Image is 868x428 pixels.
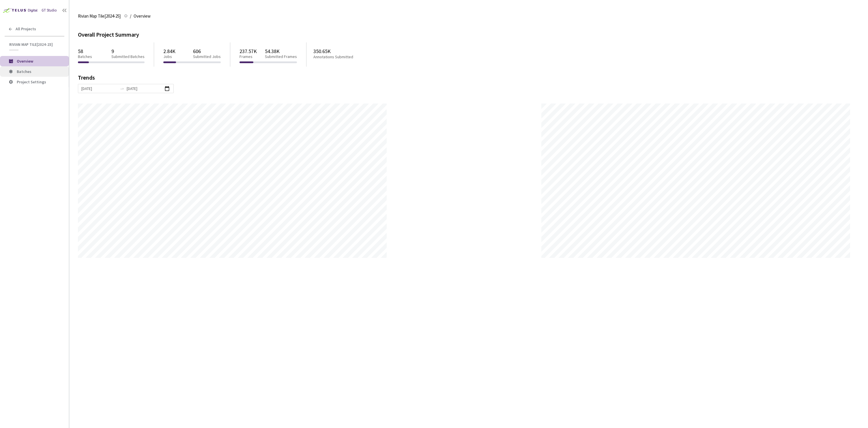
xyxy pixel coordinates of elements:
div: GT Studio [42,7,57,13]
div: Trends [78,75,851,84]
span: swap-right [120,86,124,91]
span: Batches [17,69,31,74]
span: Overview [134,13,151,20]
span: All Projects [16,27,36,31]
p: 54.38K [265,48,297,54]
div: Overall Project Summary [78,30,859,39]
p: Batches [78,54,92,59]
p: 606 [193,48,221,54]
p: 9 [111,48,145,54]
span: Rivian Map Tile[2024-25] [78,13,121,20]
p: Annotations Submitted [313,55,376,59]
span: Rivian Map Tile[2024-25] [9,42,61,47]
p: Frames [240,54,257,59]
span: Project Settings [17,79,46,85]
input: End date [127,85,163,92]
li: / [130,13,131,20]
p: 237.57K [240,48,257,54]
p: Jobs [163,54,175,59]
p: 350.65K [313,48,376,54]
input: Start date [81,85,117,92]
p: 2.84K [163,48,175,54]
p: Submitted Frames [265,54,297,59]
p: Submitted Jobs [193,54,221,59]
p: 58 [78,48,92,54]
p: Submitted Batches [111,54,145,59]
span: Overview [17,59,33,64]
span: to [120,86,124,91]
